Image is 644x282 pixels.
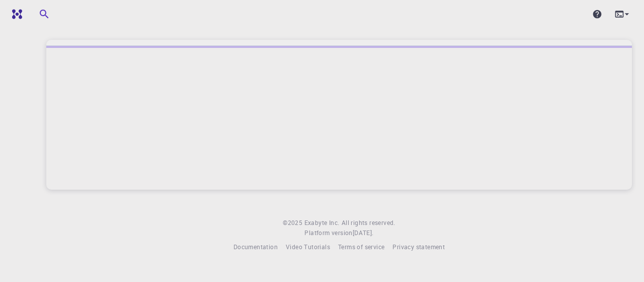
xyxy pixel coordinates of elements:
a: Exabyte Inc. [304,218,340,228]
span: Exabyte Inc. [304,218,340,227]
a: [DATE]. [353,228,374,238]
span: © 2025 [283,218,304,228]
span: Platform version [304,228,352,238]
span: All rights reserved. [342,218,395,228]
img: logo [8,9,22,19]
a: Documentation [233,242,278,252]
span: [DATE] . [353,229,374,237]
span: Video Tutorials [286,243,330,251]
span: Privacy statement [392,243,445,251]
a: Terms of service [338,242,384,252]
span: Terms of service [338,243,384,251]
span: Documentation [233,243,278,251]
a: Video Tutorials [286,242,330,252]
a: Privacy statement [392,242,445,252]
